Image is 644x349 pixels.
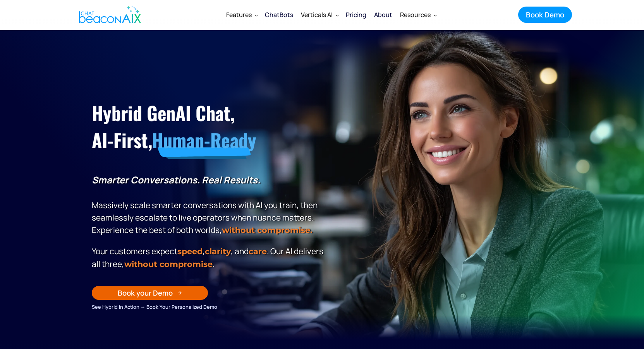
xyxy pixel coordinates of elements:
[72,1,145,28] a: home
[342,5,370,25] a: Pricing
[118,288,173,298] div: Book your Demo
[92,245,326,270] p: Your customers expect , , and . Our Al delivers all three, .
[434,14,437,17] img: Dropdown
[362,291,549,302] div: 🏦 Banking
[124,259,213,269] span: without compromise
[297,5,342,24] div: Verticals AI
[177,246,203,256] strong: speed
[92,174,326,236] p: Massively scale smarter conversations with AI you train, then seamlessly escalate to live operato...
[249,246,267,256] span: care
[205,246,231,256] span: clarity
[370,5,396,25] a: About
[261,5,297,25] a: ChatBots
[92,303,326,311] div: See Hybrid in Action → Book Your Personalized Demo
[400,9,431,20] div: Resources
[518,7,572,23] a: Book Demo
[152,126,256,154] span: Human-Ready
[526,10,564,20] div: Book Demo
[336,14,339,17] img: Dropdown
[374,9,392,20] div: About
[92,173,260,186] strong: Smarter Conversations. Real Results.
[255,14,258,17] img: Dropdown
[92,286,208,300] a: Book your Demo
[396,5,440,24] div: Resources
[222,5,261,24] div: Features
[226,9,252,20] div: Features
[301,9,333,20] div: Verticals AI
[265,9,293,20] div: ChatBots
[92,99,326,154] h1: Hybrid GenAI Chat, AI-First,
[346,9,366,20] div: Pricing
[177,291,182,295] img: Arrow
[222,225,312,235] strong: without compromise.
